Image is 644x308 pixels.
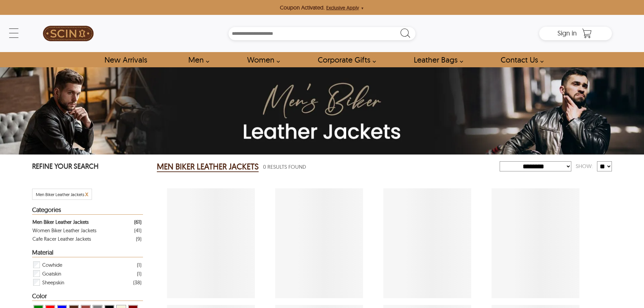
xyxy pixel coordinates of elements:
[136,235,141,243] div: ( 9 )
[43,18,94,49] img: SCIN
[32,235,141,243] a: Filter Cafe Racer Leather Jackets
[32,249,143,257] div: Heading Filter Men Biker Leather Jackets by Material
[181,52,213,67] a: shop men's leather jackets
[32,278,141,287] div: Filter Sheepskin Men Biker Leather Jackets
[32,260,141,269] div: Filter Cowhide Men Biker Leather Jackets
[42,278,64,287] span: Sheepskin
[263,163,306,171] span: 0 Results Found
[137,261,141,269] div: ( 1 )
[493,52,547,67] a: contact-us
[571,160,597,172] div: Show:
[326,5,359,11] span: Exclusive Apply
[32,218,89,226] div: Men Biker Leather Jackets
[32,235,91,243] div: Cafe Racer Leather Jackets
[406,52,467,67] a: Shop Leather Bags
[580,28,594,39] a: Shopping Cart
[310,52,380,67] a: Shop Leather Corporate Gifts
[32,18,104,49] a: SCIN
[32,269,141,278] div: Filter Goatskin Men Biker Leather Jackets
[97,52,154,67] a: Shop New Arrivals
[157,160,500,173] div: Men Biker Leather Jackets 0 Results Found
[32,207,143,215] div: Heading Filter Men Biker Leather Jackets by Categories
[85,190,88,198] span: x
[32,226,141,235] a: Filter Women Biker Leather Jackets
[42,269,61,278] span: Goatskin
[280,3,325,11] p: Coupon Activated.
[133,278,141,287] div: ( 38 )
[85,192,88,197] a: Cancel Filter
[32,161,143,172] p: REFINE YOUR SEARCH
[134,226,141,235] div: ( 41 )
[557,31,577,37] a: Sign in
[42,260,62,269] span: Cowhide
[32,226,96,235] div: Women Biker Leather Jackets
[239,52,284,67] a: Shop Women Leather Jackets
[134,218,141,226] div: ( 61 )
[32,218,141,226] a: Filter Men Biker Leather Jackets
[557,29,577,37] span: Sign in
[32,293,143,301] div: Heading Filter Men Biker Leather Jackets by Color
[137,269,141,278] div: ( 1 )
[157,161,259,172] h2: MEN BIKER LEATHER JACKETS
[36,192,84,197] span: Filter Men Biker Leather Jackets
